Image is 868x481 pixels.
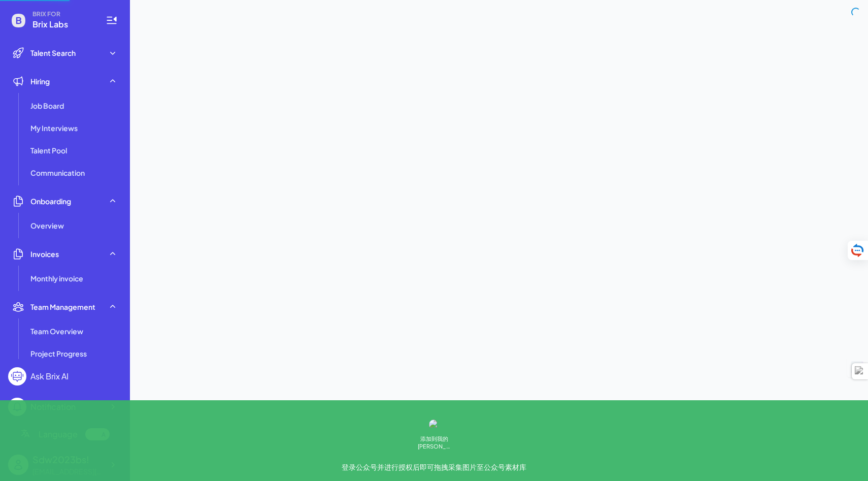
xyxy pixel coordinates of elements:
span: Onboarding [30,196,71,206]
span: Brix Labs [32,18,93,30]
span: Team Overview [30,326,83,336]
span: Overview [30,220,64,231]
span: Project Progress [30,348,87,359]
div: Ask Brix AI [30,370,69,382]
span: Monthly invoice [30,273,83,283]
span: Communication [30,168,85,178]
span: Invoices [30,249,59,259]
span: My Interviews [30,123,78,133]
span: Team Management [30,302,95,312]
span: Talent Search [30,48,76,58]
span: Talent Pool [30,145,67,155]
span: Job Board [30,101,64,111]
span: Hiring [30,76,50,86]
span: BRIX FOR [32,10,93,18]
